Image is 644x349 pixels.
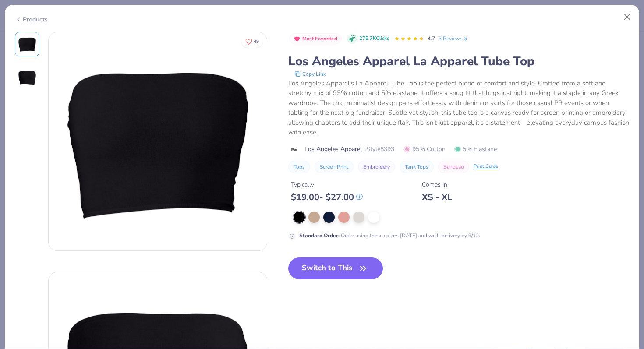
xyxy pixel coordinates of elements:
[422,180,452,189] div: Comes In
[299,232,340,239] strong: Standard Order :
[294,35,301,42] img: Most Favorited sort
[438,161,469,173] button: Bandeau
[302,36,337,41] span: Most Favorited
[292,70,329,78] button: copy to clipboard
[288,257,383,279] button: Switch to This
[17,67,38,88] img: Back
[241,35,263,48] button: Like
[404,145,446,154] span: 95% Cotton
[439,35,469,42] a: 3 Reviews
[289,33,342,45] button: Badge Button
[619,9,636,25] button: Close
[15,15,48,24] div: Products
[291,192,363,203] div: $ 19.00 - $ 27.00
[358,161,395,173] button: Embroidery
[400,161,434,173] button: Tank Tops
[422,192,452,203] div: XS - XL
[428,35,435,42] span: 4.7
[304,145,362,154] span: Los Angeles Apparel
[288,161,310,173] button: Tops
[288,146,300,153] img: brand logo
[299,232,480,240] div: Order using these colors [DATE] and we’ll delivery by 9/12.
[454,145,497,154] span: 5% Elastane
[394,32,424,46] div: 4.7 Stars
[254,39,259,44] span: 49
[17,34,38,55] img: Front
[366,145,394,154] span: Style 8393
[291,180,363,189] div: Typically
[474,163,498,170] div: Print Guide
[315,161,354,173] button: Screen Print
[359,35,389,42] span: 275.7K Clicks
[288,78,630,137] div: Los Angeles Apparel's La Apparel Tube Top is the perfect blend of comfort and style. Crafted from...
[288,53,630,70] div: Los Angeles Apparel La Apparel Tube Top
[49,32,267,250] img: Front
